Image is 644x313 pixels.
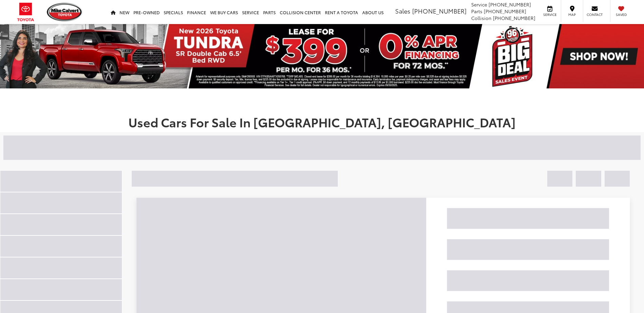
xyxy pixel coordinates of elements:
[614,12,629,17] span: Saved
[489,1,531,8] span: [PHONE_NUMBER]
[565,12,579,17] span: Map
[412,6,466,15] span: [PHONE_NUMBER]
[471,15,492,21] span: Collision
[542,12,557,17] span: Service
[47,3,83,21] img: Mike Calvert Toyota
[471,1,487,8] span: Service
[587,12,603,17] span: Contact
[484,8,526,15] span: [PHONE_NUMBER]
[493,15,535,21] span: [PHONE_NUMBER]
[395,6,410,15] span: Sales
[471,8,482,15] span: Parts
